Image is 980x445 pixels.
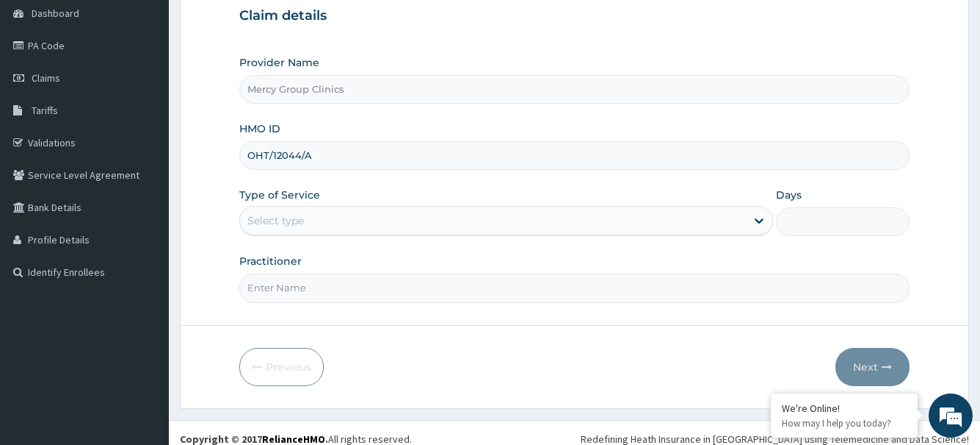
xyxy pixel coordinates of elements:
label: Practitioner [239,254,302,268]
input: Enter HMO ID [239,141,909,170]
label: Provider Name [239,55,319,70]
input: Enter Name [239,274,909,302]
label: HMO ID [239,121,280,136]
h3: Claim details [239,8,909,24]
span: Claims [32,71,60,85]
button: Next [835,348,910,386]
span: Dashboard [32,7,79,20]
p: How may I help you today? [782,417,907,430]
button: Previous [239,348,324,386]
label: Type of Service [239,188,320,202]
div: Select type [247,213,304,228]
label: Days [776,188,802,202]
span: Tariffs [32,104,58,117]
div: We're Online! [782,402,907,415]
